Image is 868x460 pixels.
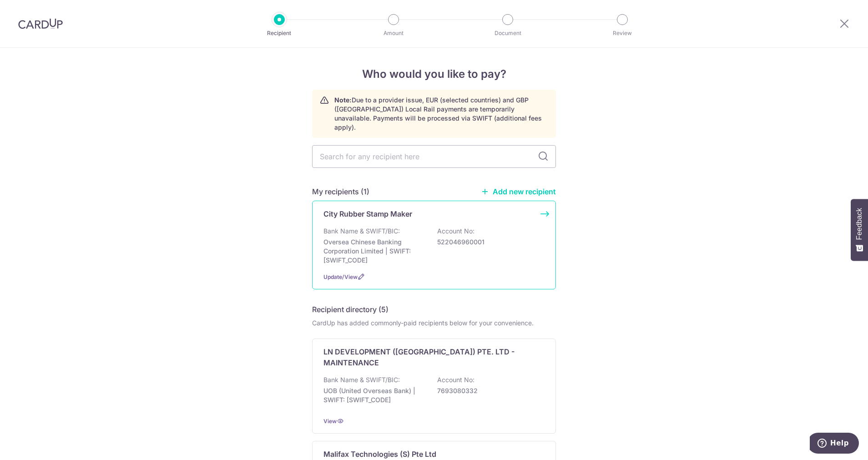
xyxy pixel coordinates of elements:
[437,375,474,384] p: Account No:
[323,227,400,236] p: Bank Name & SWIFT/BIC:
[18,18,63,29] img: CardUp
[474,29,541,38] p: Document
[334,96,352,104] strong: Note:
[334,96,548,132] p: Due to a provider issue, EUR (selected countries) and GBP ([GEOGRAPHIC_DATA]) Local Rail payments...
[810,433,859,455] iframe: Opens a widget where you can find more information
[481,187,556,196] a: Add new recipient
[437,386,539,395] p: 7693080332
[323,273,358,280] a: Update/View
[323,208,412,219] p: City Rubber Stamp Maker
[323,346,534,368] p: LN DEVELOPMENT ([GEOGRAPHIC_DATA]) PTE. LTD - MAINTENANCE
[437,238,539,247] p: 522046960001
[312,186,369,197] h5: My recipients (1)
[437,227,474,236] p: Account No:
[312,318,556,328] div: CardUp has added commonly-paid recipients below for your convenience.
[323,375,400,384] p: Bank Name & SWIFT/BIC:
[851,199,868,261] button: Feedback - Show survey
[323,449,436,460] p: Malifax Technologies (S) Pte Ltd
[323,386,425,404] p: UOB (United Overseas Bank) | SWIFT: [SWIFT_CODE]
[323,418,337,425] a: View
[312,145,556,168] input: Search for any recipient here
[246,29,313,38] p: Recipient
[360,29,427,38] p: Amount
[312,66,556,82] h4: Who would you like to pay?
[855,208,863,240] span: Feedback
[589,29,656,38] p: Review
[323,238,425,265] p: Oversea Chinese Banking Corporation Limited | SWIFT: [SWIFT_CODE]
[312,304,389,315] h5: Recipient directory (5)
